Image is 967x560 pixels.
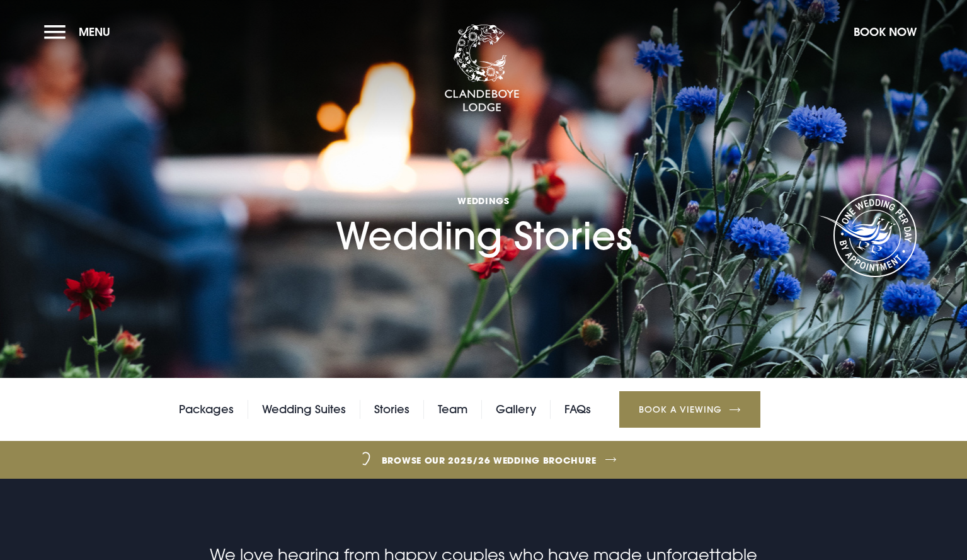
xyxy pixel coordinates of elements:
a: Team [438,400,467,419]
a: Book a Viewing [619,391,760,428]
img: Clandeboye Lodge [444,25,520,113]
a: Wedding Suites [262,400,346,419]
a: Packages [179,400,234,419]
h1: Wedding Stories [336,126,632,259]
button: Book Now [847,18,923,45]
a: FAQs [564,400,591,419]
span: Menu [79,25,110,39]
span: Weddings [336,195,632,207]
button: Menu [44,18,117,45]
a: Stories [374,400,409,419]
a: Gallery [496,400,536,419]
